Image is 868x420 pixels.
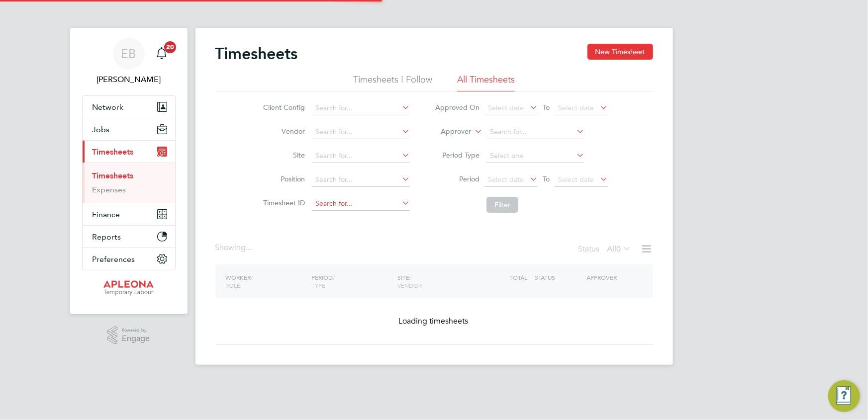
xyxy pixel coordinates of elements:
[70,28,188,314] nav: Main navigation
[82,280,176,296] a: Go to home page
[83,163,175,203] div: Timesheets
[121,47,136,60] span: EB
[312,197,410,211] input: Search for...
[558,103,594,112] span: Select date
[457,74,515,91] li: All Timesheets
[107,326,150,345] a: Powered byEngage
[122,326,150,335] span: Powered by
[93,125,110,134] span: Jobs
[435,174,480,183] label: Period
[82,38,176,85] a: EB[PERSON_NAME]
[152,38,172,70] a: 20
[83,118,175,140] button: Jobs
[617,244,621,254] span: 0
[312,125,410,139] input: Search for...
[260,151,305,160] label: Site
[122,335,150,343] span: Engage
[164,41,176,53] span: 20
[486,197,518,213] button: Filter
[93,185,126,194] a: Expenses
[312,149,410,163] input: Search for...
[435,151,480,160] label: Period Type
[486,149,584,163] input: Select one
[540,101,553,114] span: To
[93,254,135,264] span: Preferences
[260,127,305,136] label: Vendor
[83,141,175,163] button: Timesheets
[353,74,432,91] li: Timesheets I Follow
[426,127,471,137] label: Approver
[93,171,134,180] a: Timesheets
[486,125,584,139] input: Search for...
[828,380,860,412] button: Engage Resource Center
[260,174,305,183] label: Position
[83,96,175,118] button: Network
[488,103,524,112] span: Select date
[93,147,134,157] span: Timesheets
[312,101,410,115] input: Search for...
[312,173,410,187] input: Search for...
[587,44,653,60] button: New Timesheet
[83,248,175,270] button: Preferences
[540,172,553,185] span: To
[488,175,524,184] span: Select date
[93,102,124,112] span: Network
[83,203,175,225] button: Finance
[246,243,252,252] span: ...
[215,44,298,64] h2: Timesheets
[93,210,120,219] span: Finance
[83,226,175,248] button: Reports
[260,198,305,207] label: Timesheet ID
[607,244,631,254] label: All
[260,103,305,112] label: Client Config
[435,103,480,112] label: Approved On
[558,175,594,184] span: Select date
[579,243,633,256] div: Status
[103,280,154,296] img: apleona-logo-retina.png
[82,74,176,85] span: Elaine Butler
[215,243,254,253] div: Showing
[93,232,121,242] span: Reports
